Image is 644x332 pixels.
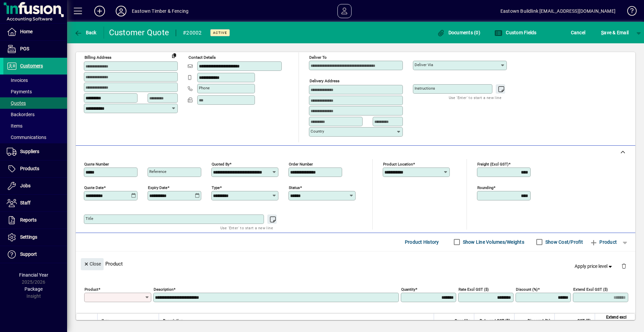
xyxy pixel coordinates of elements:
span: Financial Year [19,272,48,278]
button: Copy to Delivery address [169,50,179,61]
span: Quantity [454,317,470,325]
span: Jobs [20,183,31,188]
span: POS [20,46,29,51]
mat-label: Reference [149,169,166,174]
mat-label: Discount (%) [516,287,538,291]
span: Products [20,166,39,171]
span: Documents (0) [437,30,480,35]
div: Customer Quote [109,27,169,38]
div: #20002 [183,28,202,38]
a: Products [3,160,67,177]
a: Suppliers [3,143,67,160]
a: POS [3,41,67,57]
app-page-header-button: Back [67,27,104,39]
span: Back [74,30,97,35]
label: Show Line Volumes/Weights [462,239,524,245]
mat-hint: Use 'Enter' to start a new line [220,224,273,232]
span: Settings [20,234,37,240]
a: Settings [3,229,67,246]
a: Invoices [3,75,67,86]
span: Suppliers [20,149,39,154]
span: Communications [7,135,46,140]
span: Payments [7,89,32,94]
a: Payments [3,86,67,97]
mat-label: Order number [289,161,313,166]
a: Jobs [3,178,67,194]
span: Home [20,29,33,34]
a: Knowledge Base [622,1,636,23]
span: Extend excl GST ($) [599,314,627,328]
mat-label: Quote date [84,185,104,190]
a: Home [3,23,67,40]
app-page-header-button: Close [79,260,105,267]
mat-label: Extend excl GST ($) [573,287,608,291]
a: Support [3,246,67,263]
mat-label: Deliver via [415,62,433,67]
mat-label: Deliver To [309,55,327,60]
mat-label: Title [86,216,93,221]
mat-label: Freight (excl GST) [477,161,508,166]
mat-label: Status [289,185,300,190]
mat-hint: Use 'Enter' to start a new line [449,94,501,101]
a: Quotes [3,97,67,109]
span: Custom Fields [494,30,537,35]
span: Backorders [7,112,35,117]
button: Product History [402,236,442,248]
span: Items [7,123,22,129]
mat-label: Quoted by [212,161,229,166]
button: Documents (0) [435,27,482,39]
div: Product [76,251,635,276]
span: GST ($) [577,317,591,325]
a: Reports [3,212,67,229]
span: Support [20,251,37,257]
button: Save & Email [598,27,632,39]
mat-label: Rounding [477,185,493,190]
span: ave & Email [601,27,629,38]
a: Staff [3,195,67,211]
mat-label: Product location [383,161,413,166]
span: Description [163,317,183,325]
mat-label: Expiry date [148,185,167,190]
button: Delete [616,258,632,274]
span: Rate excl GST ($) [480,317,510,325]
mat-label: Instructions [415,86,435,91]
span: Product [590,237,617,247]
button: Add [89,5,110,17]
label: Show Cost/Profit [544,239,583,245]
span: Invoices [7,78,28,83]
mat-label: Phone [199,86,210,90]
span: Close [84,258,101,270]
button: Profile [110,5,132,17]
a: Items [3,120,67,132]
a: Backorders [3,109,67,120]
mat-label: Description [154,287,173,291]
button: Apply price level [572,260,616,272]
mat-label: Quantity [401,287,415,291]
span: Package [24,286,43,292]
span: Apply price level [575,263,613,270]
button: Custom Fields [493,27,538,39]
button: Product [586,236,620,248]
span: Active [213,31,227,35]
span: Discount (%) [528,317,550,325]
span: Item [102,317,110,325]
span: Product History [405,237,439,247]
mat-label: Product [85,287,98,291]
mat-label: Country [311,129,324,134]
button: Back [72,27,98,39]
button: Close [81,258,104,270]
mat-label: Quote number [84,161,109,166]
div: Eastown Buildlink [EMAIL_ADDRESS][DOMAIN_NAME] [500,6,615,16]
span: S [601,30,604,35]
mat-label: Type [212,185,220,190]
mat-label: Rate excl GST ($) [459,287,489,291]
span: Customers [20,63,43,68]
app-page-header-button: Delete [616,263,632,269]
span: Cancel [571,27,586,38]
div: Eastown Timber & Fencing [132,6,189,16]
span: Staff [20,200,31,205]
span: Quotes [7,100,26,106]
a: Communications [3,132,67,143]
span: Reports [20,217,37,223]
button: Cancel [569,27,587,39]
